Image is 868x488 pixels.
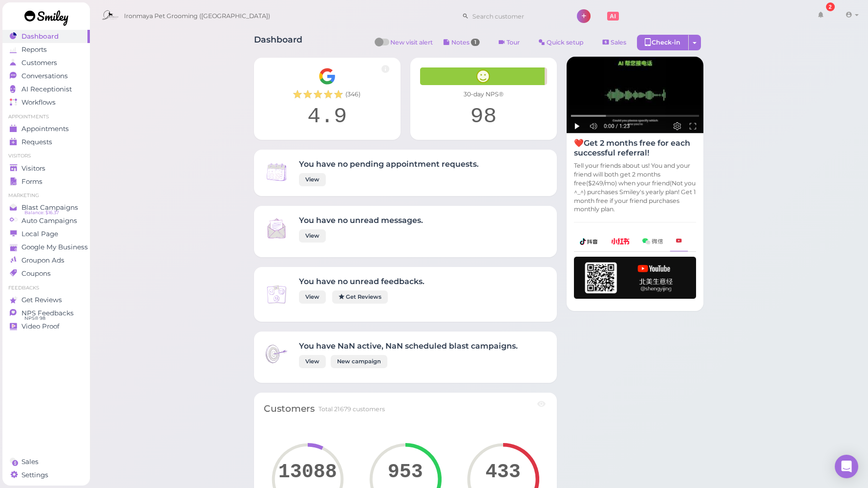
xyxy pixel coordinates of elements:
[2,285,90,291] li: Feedbacks
[2,254,90,267] a: Groupon Ads
[530,35,592,50] a: Quick setup
[299,355,326,368] a: View
[264,402,315,416] div: Customers
[264,104,391,130] div: 4.9
[21,217,77,225] span: Auto Campaigns
[264,216,289,241] img: Inbox
[611,238,630,244] img: xhs-786d23addd57f6a2be217d5a65f4ab6b.png
[24,314,45,322] span: NPS® 98
[574,161,696,214] p: Tell your friends about us! You and your friend will both get 2 months free($249/mo) when your fr...
[21,471,48,479] span: Settings
[299,290,326,304] a: View
[611,39,626,46] span: Sales
[2,83,90,96] a: AI Receptionist
[21,98,56,107] span: Workflows
[299,277,424,286] h4: You have no unread feedbacks.
[21,45,47,54] span: Reports
[642,238,663,244] img: wechat-a99521bb4f7854bbf8f190d1356e2cdb.png
[2,293,90,307] a: Get Reviews
[2,241,90,254] a: Google My Business
[21,230,58,238] span: Local Page
[299,229,326,243] a: View
[2,113,90,120] li: Appointments
[21,72,68,80] span: Conversations
[2,214,90,227] a: Auto Campaigns
[2,227,90,241] a: Local Page
[2,201,90,214] a: Blast Campaigns Balance: $16.37
[2,43,90,56] a: Reports
[318,67,336,85] img: Google__G__Logo-edd0e34f60d7ca4a2f4ece79cff21ae3.svg
[567,57,703,133] img: AI receptionist
[21,269,51,278] span: Coupons
[21,138,52,146] span: Requests
[2,56,90,69] a: Customers
[21,164,45,173] span: Visitors
[21,203,78,212] span: Blast Campaigns
[637,35,689,50] div: Check-in
[2,192,90,199] li: Marketing
[254,35,302,53] h1: Dashboard
[420,104,547,130] div: 98
[21,322,60,331] span: Video Proof
[2,468,90,482] a: Settings
[2,69,90,83] a: Conversations
[435,35,488,50] button: Notes 1
[299,216,423,225] h4: You have no unread messages.
[21,458,39,466] span: Sales
[299,173,326,186] a: View
[299,159,479,169] h4: You have no pending appointment requests.
[2,320,90,333] a: Video Proof
[2,267,90,280] a: Coupons
[21,32,59,41] span: Dashboard
[2,135,90,149] a: Requests
[2,96,90,109] a: Workflows
[2,455,90,468] a: Sales
[471,39,480,46] span: 1
[21,309,74,317] span: NPS Feedbacks
[390,38,433,53] span: New visit alert
[2,153,90,159] li: Visitors
[2,175,90,188] a: Forms
[345,90,360,99] span: ( 346 )
[318,405,385,414] div: Total 21679 customers
[826,2,835,11] div: 2
[2,30,90,43] a: Dashboard
[21,256,64,265] span: Groupon Ads
[24,209,59,217] span: Balance: $16.37
[21,296,62,304] span: Get Reviews
[574,257,696,299] img: youtube-h-92280983ece59b2848f85fc261e8ffad.png
[2,307,90,320] a: NPS Feedbacks NPS® 98
[264,341,289,367] img: Inbox
[331,355,387,368] a: New campaign
[21,85,72,93] span: AI Receptionist
[299,341,518,351] h4: You have NaN active, NaN scheduled blast campaigns.
[21,59,57,67] span: Customers
[21,243,88,251] span: Google My Business
[469,8,564,24] input: Search customer
[264,159,289,185] img: Inbox
[580,238,598,245] img: douyin-2727e60b7b0d5d1bbe969c21619e8014.png
[835,455,858,478] div: Open Intercom Messenger
[21,177,42,186] span: Forms
[332,290,388,304] a: Get Reviews
[264,282,289,307] img: Inbox
[594,35,635,50] a: Sales
[420,90,547,99] div: 30-day NPS®
[490,35,528,50] a: Tour
[2,162,90,175] a: Visitors
[574,138,696,157] h4: ❤️Get 2 months free for each successful referral!
[124,2,270,30] span: Ironmaya Pet Grooming ([GEOGRAPHIC_DATA])
[21,125,69,133] span: Appointments
[2,122,90,135] a: Appointments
